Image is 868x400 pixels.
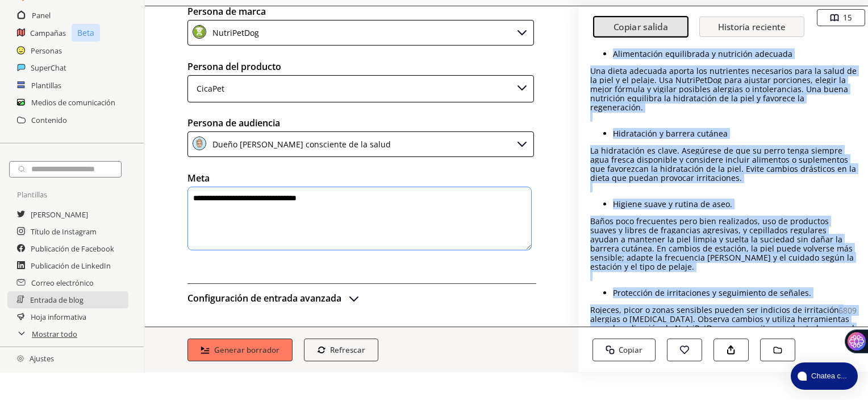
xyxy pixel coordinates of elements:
a: [PERSON_NAME] [31,206,88,223]
a: Plantillas [31,77,61,94]
img: Cerca [515,80,529,94]
font: CicaPet [197,83,224,94]
img: Cerca [193,25,206,39]
textarea: área de texto-área de texto [187,187,532,250]
font: [PERSON_NAME] [31,209,88,220]
font: Configuración de entrada avanzada [187,292,341,304]
a: Campañas [30,24,66,42]
font: Publicación de Facebook [31,244,114,254]
a: Entrada de blog [30,291,84,308]
font: Historia reciente [718,21,786,32]
button: entradas avanzadas [187,290,361,307]
img: Cerca [193,137,206,150]
button: Copiar [592,339,656,361]
font: Beta [77,27,94,38]
button: Generar borrador [187,339,293,361]
a: Personas [31,42,62,59]
a: Correo electrónico [31,274,94,291]
font: Mostrar todo [32,329,77,339]
font: Correo electrónico [31,278,94,288]
button: Copiar salida [593,17,688,38]
a: SuperChat [31,59,66,76]
button: 15 [817,9,866,26]
font: Persona de audiencia [187,117,280,129]
font: Baños poco frecuentes pero bien realizados, uso de productos suaves y libres de fragancias agresi... [590,216,854,272]
font: Una dieta adecuada aporta los nutrientes necesarios para la salud de la piel y el pelaje. Usa Nut... [590,65,857,113]
a: Contenido [31,112,67,129]
a: Publicación de LinkedIn [31,257,111,274]
img: Abierto [347,291,361,305]
font: Medios de comunicación [31,97,115,108]
font: Alimentación equilibrada y nutrición adecuada [613,48,792,59]
button: Refrescar [304,339,379,361]
a: Medios de comunicación [31,94,115,111]
font: Panel [32,10,51,20]
font: Campañas [30,28,66,38]
font: SuperChat [31,63,66,73]
font: Persona del producto [187,60,281,73]
font: Plantillas [17,189,47,200]
font: 15 [843,13,852,23]
font: Persona de marca [187,5,266,18]
button: lanzador de atlas [791,362,858,390]
font: Entrada de blog [30,295,84,305]
font: Copiar [619,345,642,355]
img: Cerca [515,137,529,150]
font: Higiene suave y rutina de aseo. [613,199,732,209]
font: La hidratación es clave. Asegúrese de que su perro tenga siempre agua fresca disponible y conside... [590,145,856,183]
font: Refrescar [330,345,365,355]
font: 6809 [838,305,857,316]
a: Título de Instagram [31,223,97,240]
button: Historia reciente [699,17,804,37]
font: Dueño [PERSON_NAME] consciente de la salud [212,139,391,150]
a: Panel [32,7,51,24]
font: Generar borrador [214,345,279,355]
font: Plantillas [31,80,61,90]
font: Meta [187,172,210,184]
font: Ajustes [30,353,54,364]
a: Publicación de Facebook [31,240,114,257]
font: Personas [31,46,62,56]
font: Hoja informativa [31,312,86,322]
font: Publicación de LinkedIn [31,261,111,271]
font: Hidratación y barrera cutánea [613,128,728,139]
font: NutriPetDog [212,27,259,38]
font: Copiar salida [613,21,668,33]
a: Mostrar todo [32,325,77,343]
font: Título de Instagram [31,226,97,237]
font: Contenido [31,115,67,125]
a: Hoja informativa [31,308,86,325]
img: Cerca [17,355,24,362]
img: Cerca [515,25,529,39]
